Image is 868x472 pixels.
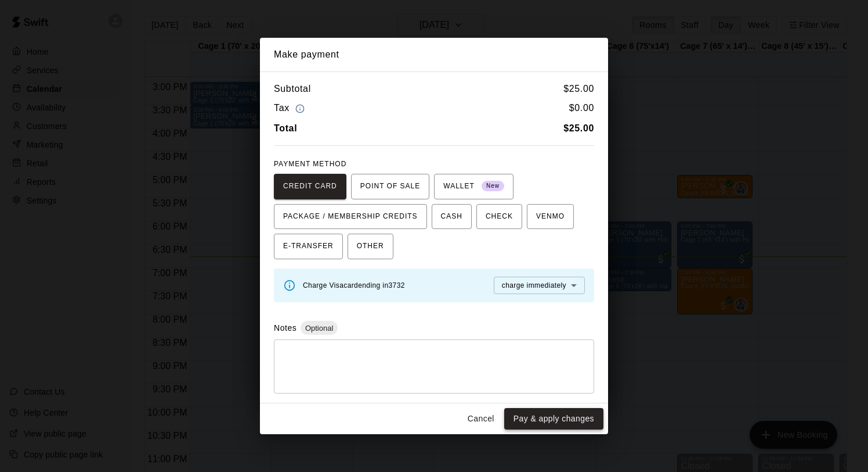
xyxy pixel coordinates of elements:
[569,101,594,116] h6: $ 0.00
[303,281,405,289] span: Charge Visa card ending in 3732
[527,204,574,230] button: VENMO
[462,408,500,430] button: Cancel
[432,204,472,230] button: CASH
[274,123,297,133] b: Total
[348,234,393,259] button: OTHER
[443,177,504,196] span: WALLET
[502,281,566,289] span: charge immediately
[301,324,338,332] span: Optional
[482,178,504,194] span: New
[274,234,343,259] button: E-TRANSFER
[274,160,346,168] span: PAYMENT METHOD
[283,208,418,226] span: PACKAGE / MEMBERSHIP CREDITS
[441,208,462,226] span: CASH
[274,101,308,116] h6: Tax
[283,237,334,256] span: E-TRANSFER
[274,204,427,230] button: PACKAGE / MEMBERSHIP CREDITS
[357,237,384,256] span: OTHER
[504,408,603,430] button: Pay & apply changes
[360,177,420,196] span: POINT OF SALE
[260,38,608,71] h2: Make payment
[274,174,346,199] button: CREDIT CARD
[563,81,594,96] h6: $ 25.00
[486,208,513,226] span: CHECK
[283,177,337,196] span: CREDIT CARD
[476,204,522,230] button: CHECK
[274,81,311,96] h6: Subtotal
[536,208,565,226] span: VENMO
[274,323,296,332] label: Notes
[351,174,429,199] button: POINT OF SALE
[434,174,513,199] button: WALLET New
[563,123,594,133] b: $ 25.00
